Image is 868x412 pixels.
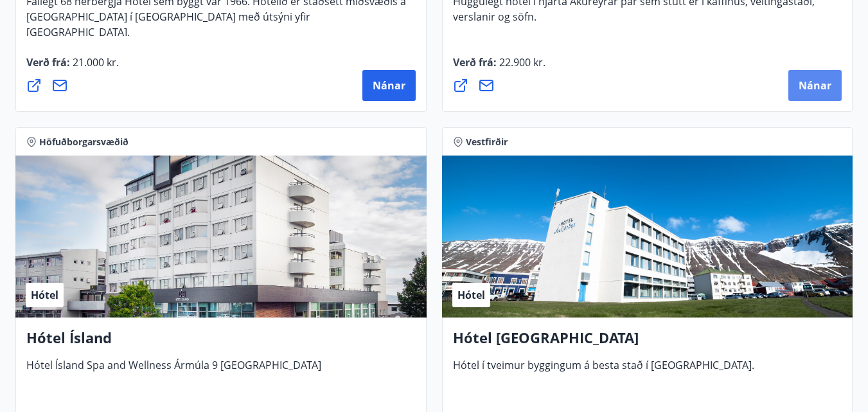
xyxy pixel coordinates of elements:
[799,78,831,93] span: Nánar
[26,358,321,382] span: Hótel Ísland Spa and Wellness Ármúla 9 [GEOGRAPHIC_DATA]
[26,328,416,357] h4: Hótel Ísland
[497,55,545,69] span: 22.900 kr.
[466,136,508,148] span: Vestfirðir
[70,55,119,69] span: 21.000 kr.
[453,55,545,80] span: Verð frá :
[31,288,58,302] span: Hótel
[373,78,405,93] span: Nánar
[788,70,842,101] button: Nánar
[362,70,416,101] button: Nánar
[39,136,128,148] span: Höfuðborgarsvæðið
[453,328,842,357] h4: Hótel [GEOGRAPHIC_DATA]
[453,358,754,382] span: Hótel í tveimur byggingum á besta stað í [GEOGRAPHIC_DATA].
[457,288,485,302] span: Hótel
[26,55,119,80] span: Verð frá :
